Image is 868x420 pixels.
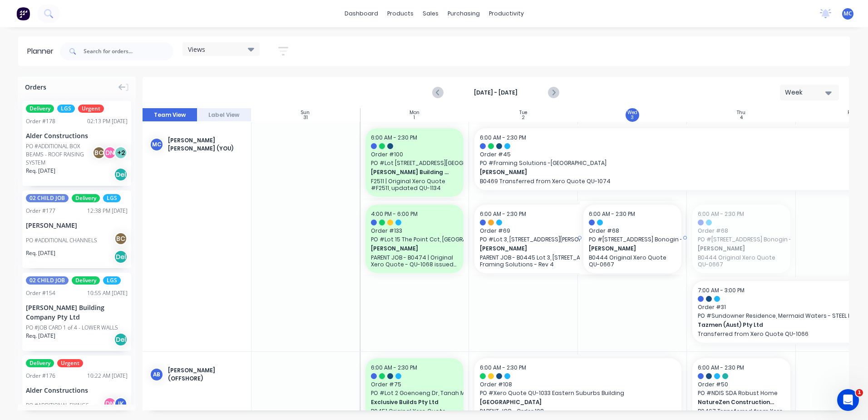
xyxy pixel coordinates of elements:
span: 02 CHILD JOB [26,276,69,285]
span: Urgent [78,105,104,113]
div: [PERSON_NAME] [PERSON_NAME] (You) [168,136,244,153]
div: Thu [737,110,745,115]
div: 3 [631,115,634,120]
div: [PERSON_NAME] [26,220,128,230]
div: BC [114,232,128,245]
div: MC [150,138,163,151]
span: Views [188,45,205,54]
div: PO #ADDITIONAL CHANNELS [26,236,97,245]
div: 10:22 AM [DATE] [87,372,128,380]
span: 1 [856,389,863,396]
div: products [383,7,418,20]
a: dashboard [340,7,383,20]
input: Search for orders... [84,42,173,60]
div: [PERSON_NAME] Building Company Pty Ltd [26,303,128,322]
div: [PERSON_NAME] (OFFSHORE) [168,366,244,383]
div: Order # 177 [26,207,55,215]
div: purchasing [443,7,484,20]
span: LGS [57,105,75,113]
div: Wed [627,110,637,115]
div: 5 [849,115,852,120]
div: PO #ADDITIONAL FIXINGS [26,401,89,410]
img: Factory [16,7,30,20]
div: Del [114,168,128,181]
div: + 2 [114,146,128,160]
div: DN [103,146,117,160]
span: LGS [103,194,121,202]
div: 2 [522,115,525,120]
div: Tue [519,110,527,115]
div: Sun [301,110,310,115]
div: PO #ADDITIONAL BOX BEAMS - ROOF RAISING SYSTEM [26,142,95,167]
div: Planner [27,46,58,57]
div: Order # 154 [26,289,55,297]
div: Order # 178 [26,117,55,125]
div: PO #JOB CARD 1 of 4 - LOWER WALLS [26,324,118,332]
div: Del [114,333,128,346]
button: Week [780,85,839,100]
span: Req. [DATE] [26,332,55,340]
div: 12:38 PM [DATE] [87,207,128,215]
button: Label View [197,108,252,122]
div: DN [103,397,117,410]
span: 02 CHILD JOB [26,194,69,202]
div: Mon [409,110,419,115]
div: 4 [740,115,743,120]
div: Alder Constructions [26,385,128,395]
div: BC [92,146,106,160]
span: Delivery [26,359,54,367]
div: Del [114,250,128,264]
div: Order # 176 [26,372,55,380]
span: Req. [DATE] [26,167,55,175]
span: Delivery [72,194,100,202]
div: sales [418,7,443,20]
div: 31 [303,115,308,120]
button: Team View [143,108,197,122]
div: 10:55 AM [DATE] [87,289,128,297]
span: Delivery [72,276,100,285]
div: productivity [484,7,528,20]
span: Delivery [26,105,54,113]
span: Req. [DATE] [26,249,55,257]
span: LGS [103,276,121,285]
iframe: Intercom live chat [837,389,859,411]
div: IK [114,397,128,410]
span: Urgent [57,359,83,367]
div: AB [150,368,163,381]
div: 1 [414,115,415,120]
div: Week [785,88,827,97]
span: Orders [25,82,46,92]
span: MC [843,10,852,18]
div: Alder Constructions [26,131,128,140]
div: 02:13 PM [DATE] [87,117,128,125]
div: Fri [848,110,853,115]
strong: [DATE] - [DATE] [450,89,541,97]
